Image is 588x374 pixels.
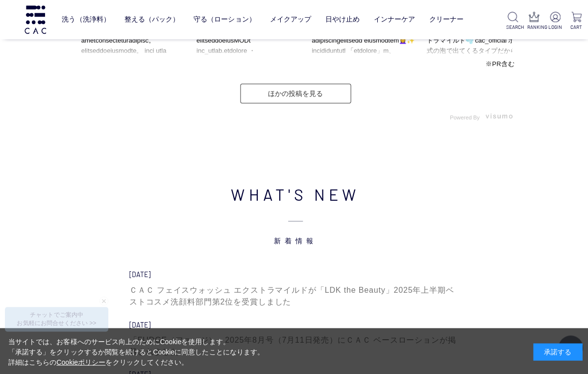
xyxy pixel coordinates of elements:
[567,23,580,31] p: CART
[56,356,105,364] a: Cookieポリシー
[23,5,48,33] img: logo
[504,23,517,31] p: SEARCH
[483,113,510,118] img: visumo
[483,60,512,67] span: ※PR含む
[546,12,559,31] a: LOGIN
[239,83,349,103] a: ほかの投稿を見る
[129,319,460,356] a: [DATE] 「FUDGE（ファッジ）」2025年8月号（7月11日発売）にＣＡＣ ベースローションが掲載されました
[73,205,514,244] span: 新着情報
[546,23,559,31] p: LOGIN
[525,12,538,31] a: RANKING
[129,319,460,328] div: [DATE]
[504,12,517,31] a: SEARCH
[193,8,254,31] a: 守る（ローション）
[425,25,530,57] p: CAC フェイスウォッシュ エクストラマイルド🫧 cac_official ポンプ式の泡で出てくるタイプだから使いやすい🫧 皮脂や古い角質、雑菌などをモコモコ泡で優しく浮かしてくる感じ🤍 ほんと...
[129,283,460,306] div: ＣＡＣ フェイスウォッシュ エクストラマイルドが「LDK the Beauty」2025年上半期ベストコスメ洗顔料部門第2位を受賞しました
[448,114,477,120] span: Powered By
[62,8,110,31] a: 洗う（洗浄料）
[73,182,514,244] h2: WHAT'S NEW
[323,8,358,31] a: 日やけ止め
[8,335,263,366] div: 当サイトでは、お客様へのサービス向上のためにCookieを使用します。 「承諾する」をクリックするか閲覧を続けるとCookieに同意したことになります。 詳細はこちらの をクリックしてください。
[129,269,460,278] div: [DATE]
[269,8,310,31] a: メイクアップ
[372,8,413,31] a: インナーケア
[129,269,460,306] a: [DATE] ＣＡＣ フェイスウォッシュ エクストラマイルドが「LDK the Beauty」2025年上半期ベストコスメ洗顔料部門第2位を受賞しました
[427,8,462,31] a: クリーナー
[567,12,580,31] a: CART
[123,8,178,31] a: 整える（パック）
[531,342,580,359] div: 承諾する
[525,23,538,31] p: RANKING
